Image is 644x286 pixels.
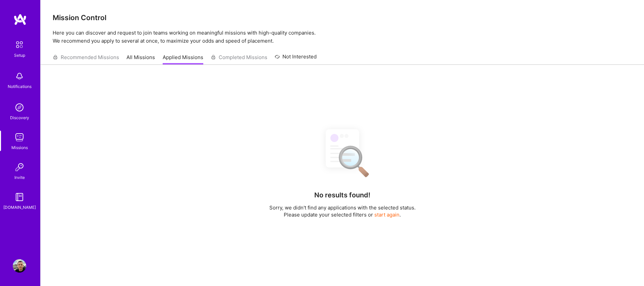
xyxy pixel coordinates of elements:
p: Sorry, we didn't find any applications with the selected status. [269,204,416,211]
img: logo [13,13,27,26]
img: guide book [13,190,26,204]
div: Missions [11,144,28,151]
h3: Mission Control [53,13,632,22]
div: [DOMAIN_NAME] [3,204,36,211]
a: Applied Missions [163,54,203,65]
a: All Missions [126,54,155,65]
h4: No results found! [314,191,370,199]
div: Discovery [10,114,29,121]
img: setup [12,38,26,52]
img: bell [13,69,26,83]
a: Not Interested [275,53,317,65]
p: Please update your selected filters or . [269,211,416,218]
p: Here you can discover and request to join teams working on meaningful missions with high-quality ... [53,29,632,45]
div: Notifications [8,83,32,90]
img: User Avatar [13,259,26,273]
div: Invite [14,174,25,181]
div: Setup [14,52,25,59]
a: User Avatar [11,259,28,273]
img: No Results [314,123,371,182]
img: teamwork [13,131,26,144]
img: discovery [13,101,26,114]
button: start again [374,211,399,218]
img: Invite [13,160,26,174]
